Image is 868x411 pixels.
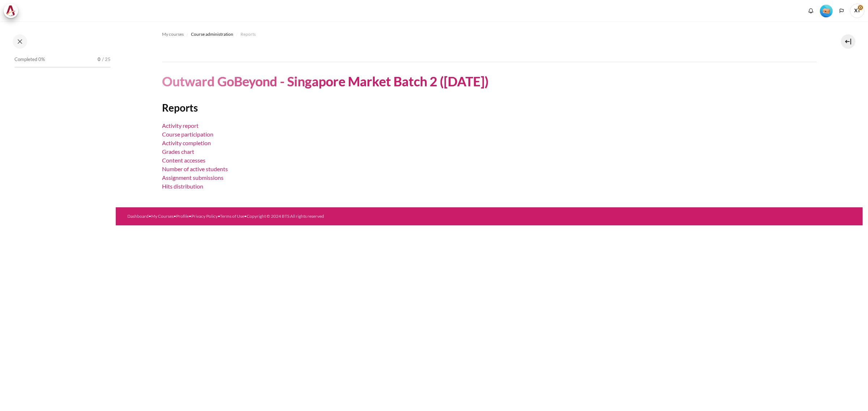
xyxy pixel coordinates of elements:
[191,31,233,38] span: Course administration
[14,55,111,75] a: Completed 0% 0 / 25
[162,139,211,146] a: Activity completion
[162,148,194,155] a: Grades chart
[98,56,101,63] span: 0
[102,56,111,63] span: / 25
[162,157,205,164] a: Content accesses
[162,122,199,129] a: Activity report
[850,4,864,18] a: User menu
[14,56,45,63] span: Completed 0%
[127,213,535,220] div: • • • • •
[176,213,189,219] a: Profile
[820,4,833,17] div: Level #1
[162,73,489,90] h1: Outward GoBeyond - Singapore Market Batch 2 ([DATE])
[116,21,863,207] section: Content
[241,31,256,38] span: Reports
[6,5,16,16] img: Architeck
[127,213,149,219] a: Dashboard
[191,213,218,219] a: Privacy Policy
[162,101,817,114] h2: Reports
[247,213,324,219] a: Copyright © 2024 BTS All rights reserved
[162,131,213,138] a: Course participation
[850,4,864,18] span: XT
[4,4,22,18] a: Architeck Architeck
[836,5,847,16] button: Languages
[162,30,184,39] a: My courses
[162,29,817,40] nav: Navigation bar
[817,4,835,17] a: Level #1
[162,165,228,172] a: Number of active students
[220,213,244,219] a: Terms of Use
[805,5,816,16] div: Show notification window with no new notifications
[151,213,174,219] a: My Courses
[162,183,203,190] a: Hits distribution
[820,5,833,17] img: Level #1
[162,174,224,181] a: Assignment submissions
[241,30,256,39] a: Reports
[162,31,184,38] span: My courses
